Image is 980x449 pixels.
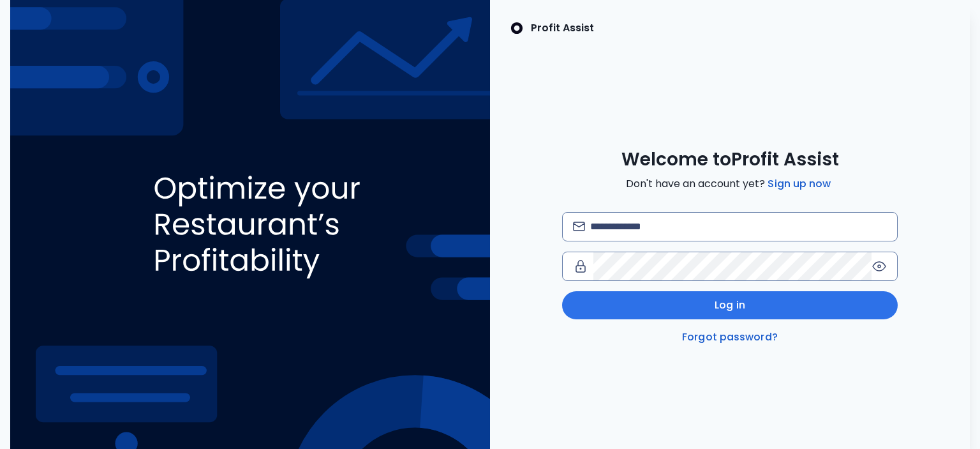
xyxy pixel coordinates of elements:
[562,291,898,319] button: Log in
[715,298,745,313] span: Log in
[573,222,585,231] img: email
[531,20,594,36] p: Profit Assist
[621,148,839,171] span: Welcome to Profit Assist
[765,176,833,192] a: Sign up now
[510,20,523,36] img: SpotOn Logo
[626,176,833,192] span: Don't have an account yet?
[679,330,780,345] a: Forgot password?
